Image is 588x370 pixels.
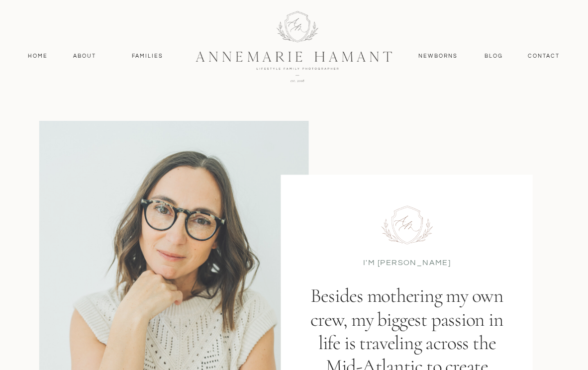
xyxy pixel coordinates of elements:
a: Newborns [414,52,462,61]
a: About [71,52,99,61]
p: I'M [PERSON_NAME] [363,257,451,267]
a: Blog [482,52,505,61]
a: Families [125,52,170,61]
a: Home [23,52,52,61]
a: contact [522,52,565,61]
